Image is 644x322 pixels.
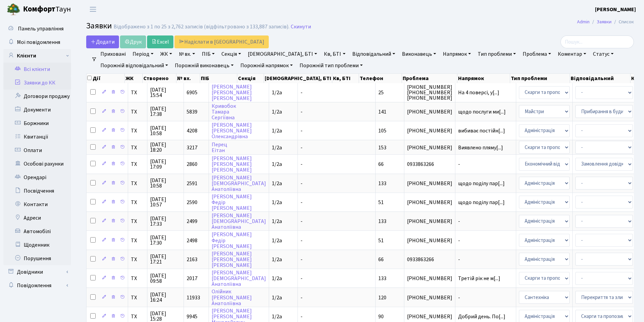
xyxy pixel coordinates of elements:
[212,155,252,174] a: [PERSON_NAME][PERSON_NAME][PERSON_NAME]
[272,275,282,282] span: 1/2а
[458,144,503,151] span: Виявлено пляму[...]
[577,18,590,25] a: Admin
[555,48,589,60] a: Коментар
[612,18,634,26] li: Список
[150,159,181,170] span: [DATE] 17:09
[131,90,144,95] span: ТХ
[407,257,452,262] span: 0933863266
[3,211,71,225] a: Адреси
[407,200,452,205] span: [PHONE_NUMBER]
[212,121,252,140] a: [PERSON_NAME][PERSON_NAME]Олександрівна
[272,144,282,151] span: 1/2а
[399,48,439,60] a: Виконавець
[272,313,282,320] span: 1/2а
[3,198,71,211] a: Контакти
[245,48,320,60] a: [DEMOGRAPHIC_DATA], БТІ
[3,157,71,171] a: Особові рахунки
[131,219,144,224] span: ТХ
[3,171,71,184] a: Орендарі
[272,294,282,301] span: 1/2а
[407,238,452,243] span: [PHONE_NUMBER]
[238,60,295,71] a: Порожній напрямок
[570,74,631,83] th: Відповідальний
[85,4,101,15] button: Переключити навігацію
[272,237,282,244] span: 1/2а
[87,74,125,83] th: Дії
[301,89,303,96] span: -
[3,144,71,157] a: Оплати
[150,216,181,227] span: [DATE] 17:33
[130,48,156,60] a: Період
[301,160,303,168] span: -
[3,90,71,103] a: Договори продажу
[125,74,143,83] th: ЖК
[150,273,181,284] span: [DATE] 09:58
[301,199,303,206] span: -
[176,74,200,83] th: № вх.
[458,108,506,116] span: щодо послуги ми[...]
[187,275,197,282] span: 2017
[131,314,144,319] span: ТХ
[350,48,398,60] a: Відповідальний
[272,180,282,187] span: 1/2а
[3,130,71,144] a: Квитанції
[131,181,144,186] span: ТХ
[199,48,217,60] a: ПІБ
[475,48,519,60] a: Тип проблеми
[187,160,197,168] span: 2860
[272,256,282,263] span: 1/2а
[407,295,452,300] span: [PHONE_NUMBER]
[440,48,474,60] a: Напрямок
[458,313,505,320] span: Добрий день. По[...]
[219,48,244,60] a: Секція
[172,60,236,71] a: Порожній виконавець
[23,4,71,15] span: Таун
[187,256,197,263] span: 2163
[301,218,303,225] span: -
[458,162,513,167] span: -
[3,76,71,90] a: Заявки до КК
[150,178,181,189] span: [DATE] 10:58
[91,38,115,46] span: Додати
[301,180,303,187] span: -
[3,49,71,63] a: Клієнти
[272,108,282,116] span: 1/2а
[560,35,634,48] input: Пошук...
[458,257,513,262] span: -
[301,294,303,301] span: -
[212,288,252,307] a: Олійник[PERSON_NAME]Анатоліївна
[3,103,71,117] a: Документи
[297,60,365,71] a: Порожній тип проблеми
[17,39,60,46] span: Мої повідомлення
[407,162,452,167] span: 0933863266
[131,238,144,243] span: ТХ
[212,269,266,288] a: [PERSON_NAME][DEMOGRAPHIC_DATA]Анатоліївна
[86,35,119,48] a: Додати
[332,74,359,83] th: Кв, БТІ
[595,6,636,13] b: [PERSON_NAME]
[3,117,71,130] a: Боржники
[407,314,452,319] span: [PHONE_NUMBER]
[458,127,505,134] span: вибиває постійн[...]
[590,48,616,60] a: Статус
[176,48,198,60] a: № вх.
[3,279,71,292] a: Повідомлення
[378,218,386,225] span: 133
[272,127,282,134] span: 1/2а
[150,311,181,322] span: [DATE] 15:28
[150,142,181,153] span: [DATE] 18:20
[301,108,303,116] span: -
[18,25,64,32] span: Панель управління
[378,313,384,320] span: 90
[458,295,513,300] span: -
[187,218,197,225] span: 2499
[378,127,386,134] span: 105
[272,218,282,225] span: 1/2а
[187,313,197,320] span: 9945
[458,275,500,282] span: Третій рік не м[...]
[212,212,266,231] a: [PERSON_NAME][DEMOGRAPHIC_DATA]Анатоліївна
[407,219,452,224] span: [PHONE_NUMBER]
[212,231,252,250] a: [PERSON_NAME]Федір[PERSON_NAME]
[321,48,348,60] a: Кв, БТІ
[3,252,71,265] a: Порушення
